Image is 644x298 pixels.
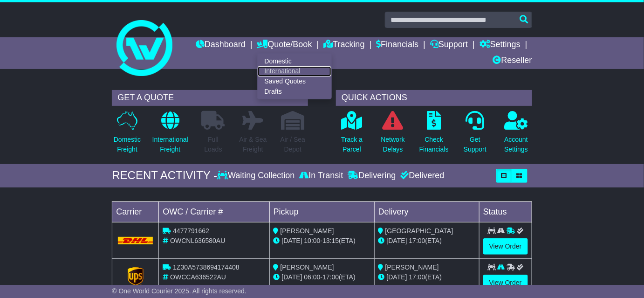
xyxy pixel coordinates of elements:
span: [GEOGRAPHIC_DATA] [385,227,453,235]
p: Full Loads [202,135,225,154]
a: Tracking [323,37,364,53]
p: International Freight [152,135,188,154]
a: AccountSettings [504,111,528,159]
div: Delivered [398,171,445,181]
a: View Order [483,238,528,255]
span: [DATE] [282,237,302,244]
a: International [258,66,331,76]
p: Get Support [464,135,486,154]
div: - (ETA) [274,272,370,282]
span: OWCCA636522AU [170,273,226,281]
p: Track a Parcel [341,135,363,154]
p: Domestic Freight [114,135,141,154]
span: 06:00 [304,273,321,281]
span: [DATE] [282,273,302,281]
td: Delivery [374,201,479,222]
a: Reseller [493,53,532,69]
span: 1Z30A5738694174408 [173,263,239,271]
div: RECENT ACTIVITY - [112,169,217,182]
p: Check Financials [419,135,449,154]
a: Quote/Book [257,37,312,53]
div: GET A QUOTE [112,90,308,106]
a: DomesticFreight [113,111,141,159]
div: (ETA) [378,236,475,246]
div: (ETA) [378,272,475,282]
img: DHL.png [118,237,153,244]
a: Drafts [258,86,331,97]
p: Account Settings [504,135,528,154]
a: Dashboard [196,37,246,53]
div: Quote/Book [257,53,332,99]
span: [DATE] [387,273,407,281]
p: Air / Sea Depot [280,135,305,154]
td: Pickup [269,201,374,222]
a: Track aParcel [341,111,363,159]
span: 4477791662 [173,227,209,235]
td: Status [479,201,532,222]
div: QUICK ACTIONS [336,90,532,106]
span: 17:00 [409,237,425,244]
a: GetSupport [463,111,487,159]
div: Delivering [346,171,398,181]
p: Network Delays [381,135,405,154]
a: Settings [480,37,521,53]
a: InternationalFreight [152,111,189,159]
span: 13:15 [322,237,339,244]
a: Financials [376,37,418,53]
span: OWCNL636580AU [170,237,225,244]
span: © One World Courier 2025. All rights reserved. [112,287,247,295]
a: Support [430,37,468,53]
span: 17:00 [322,273,339,281]
div: Waiting Collection [217,171,297,181]
a: Domestic [258,56,331,66]
span: [PERSON_NAME] [385,263,439,271]
td: OWC / Carrier # [159,201,269,222]
span: [DATE] [387,237,407,244]
img: GetCarrierServiceLogo [128,267,144,286]
div: - (ETA) [274,236,370,246]
a: NetworkDelays [381,111,405,159]
span: [PERSON_NAME] [281,227,334,235]
span: 17:00 [409,273,425,281]
td: Carrier [112,201,159,222]
span: [PERSON_NAME] [281,263,334,271]
span: 10:00 [304,237,321,244]
div: In Transit [297,171,346,181]
p: Air & Sea Freight [239,135,267,154]
a: View Order [483,275,528,291]
a: CheckFinancials [419,111,449,159]
a: Saved Quotes [258,76,331,87]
